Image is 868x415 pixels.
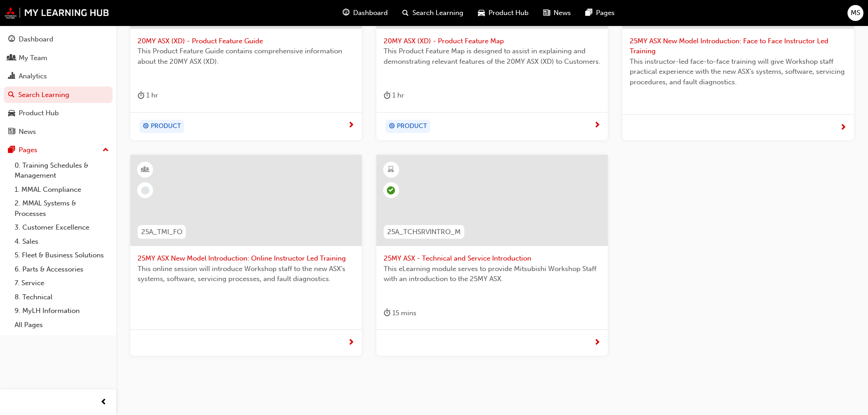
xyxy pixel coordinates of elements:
[142,164,149,176] span: learningResourceType_INSTRUCTOR_LED-icon
[343,7,349,19] span: guage-icon
[11,248,113,262] a: 5. Fleet & Business Solutions
[586,7,592,19] span: pages-icon
[348,122,354,130] span: next-icon
[11,290,113,304] a: 8. Technical
[488,8,529,18] span: Product Hub
[376,155,608,356] a: 25A_TCHSRVINTRO_M25MY ASX - Technical and Service IntroductionThis eLearning module serves to pro...
[384,36,601,46] span: 20MY ASX (XD) - Product Feature Map
[11,276,113,290] a: 7. Service
[8,146,15,154] span: pages-icon
[103,144,109,156] span: up-icon
[348,339,354,347] span: next-icon
[4,50,113,67] a: My Team
[4,29,113,142] button: DashboardMy TeamAnalyticsSearch LearningProduct HubNews
[130,155,362,356] a: 25A_TMI_FO25MY ASX New Model Introduction: Online Instructor Led TrainingThis online session will...
[138,253,354,264] span: 25MY ASX New Model Introduction: Online Instructor Led Training
[388,164,394,176] span: learningResourceType_ELEARNING-icon
[387,227,461,237] span: 25A_TCHSRVINTRO_M
[578,4,622,22] a: pages-iconPages
[630,56,847,87] span: This instructor-led face-to-face training will give Workshop staff practical experience with the ...
[395,4,471,22] a: search-iconSearch Learning
[4,105,113,122] a: Product Hub
[11,304,113,318] a: 9. MyLH Information
[100,397,107,408] span: prev-icon
[138,46,354,67] span: This Product Feature Guide contains comprehensive information about the 20MY ASX (XD).
[840,124,847,132] span: next-icon
[5,7,109,19] img: mmal
[384,307,416,319] div: 15 mins
[141,227,182,237] span: 25A_TMI_FO
[11,318,113,332] a: All Pages
[847,5,863,21] button: MS
[138,90,158,101] div: 1 hr
[543,7,550,19] span: news-icon
[11,196,113,220] a: 2. MMAL Systems & Processes
[19,145,37,155] div: Pages
[11,235,113,249] a: 4. Sales
[402,7,409,19] span: search-icon
[412,8,463,18] span: Search Learning
[471,4,536,22] a: car-iconProduct Hub
[19,34,53,45] div: Dashboard
[478,7,485,19] span: car-icon
[335,4,395,22] a: guage-iconDashboard
[384,264,601,284] span: This eLearning module serves to provide Mitsubishi Workshop Staff with an introduction to the 25M...
[389,121,395,133] span: target-icon
[397,121,427,132] span: PRODUCT
[596,8,615,18] span: Pages
[384,307,390,319] span: duration-icon
[594,339,601,347] span: next-icon
[138,36,354,46] span: 20MY ASX (XD) - Product Feature Guide
[11,183,113,197] a: 1. MMAL Compliance
[384,90,404,101] div: 1 hr
[4,142,113,159] button: Pages
[554,8,571,18] span: News
[384,253,601,264] span: 25MY ASX - Technical and Service Introduction
[8,54,15,62] span: people-icon
[4,68,113,85] a: Analytics
[11,220,113,235] a: 3. Customer Excellence
[851,8,860,18] span: MS
[138,90,144,101] span: duration-icon
[4,123,113,140] a: News
[19,108,59,118] div: Product Hub
[138,264,354,284] span: This online session will introduce Workshop staff to the new ASX’s systems, software, servicing p...
[4,31,113,48] a: Dashboard
[141,186,149,195] span: learningRecordVerb_NONE-icon
[630,36,847,56] span: 25MY ASX New Model Introduction: Face to Face Instructor Led Training
[8,91,15,99] span: search-icon
[8,72,15,81] span: chart-icon
[19,127,36,137] div: News
[8,128,15,136] span: news-icon
[151,121,181,132] span: PRODUCT
[384,46,601,67] span: This Product Feature Map is designed to assist in explaining and demonstrating relevant features ...
[11,262,113,277] a: 6. Parts & Accessories
[594,122,601,130] span: next-icon
[4,87,113,103] a: Search Learning
[353,8,388,18] span: Dashboard
[19,53,47,63] div: My Team
[387,186,395,195] span: learningRecordVerb_PASS-icon
[11,159,113,183] a: 0. Training Schedules & Management
[8,36,15,44] span: guage-icon
[536,4,578,22] a: news-iconNews
[384,90,390,101] span: duration-icon
[143,121,149,133] span: target-icon
[8,109,15,118] span: car-icon
[19,71,47,82] div: Analytics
